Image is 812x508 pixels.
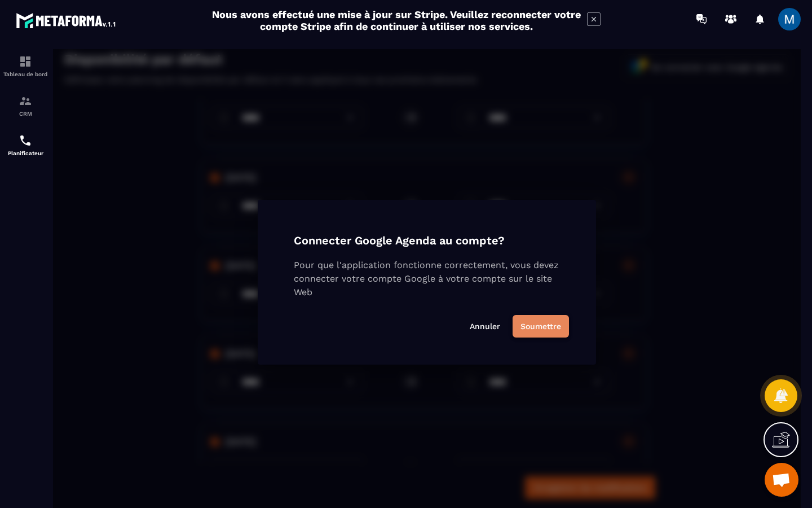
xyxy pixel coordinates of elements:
button: Soumettre [460,266,516,288]
h2: Nous avons effectué une mise à jour sur Stripe. Veuillez reconnecter votre compte Stripe afin de ... [211,8,581,32]
p: Pour que l'application fonctionne correctement, vous devez connecter votre compte Google à votre ... [241,209,507,250]
button: Annuler [409,266,455,288]
a: formationformationCRM [3,86,48,125]
img: scheduler [19,134,32,147]
h2: Connecter Google Agenda au compte? [227,173,520,209]
a: formationformationTableau de bord [3,46,48,86]
img: formation [19,55,32,68]
p: CRM [3,111,48,117]
p: Planificateur [3,150,48,156]
img: formation [19,94,32,108]
img: logo [16,10,117,30]
a: schedulerschedulerPlanificateur [3,125,48,165]
a: Ouvrir le chat [765,463,798,497]
p: Tableau de bord [3,71,48,77]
